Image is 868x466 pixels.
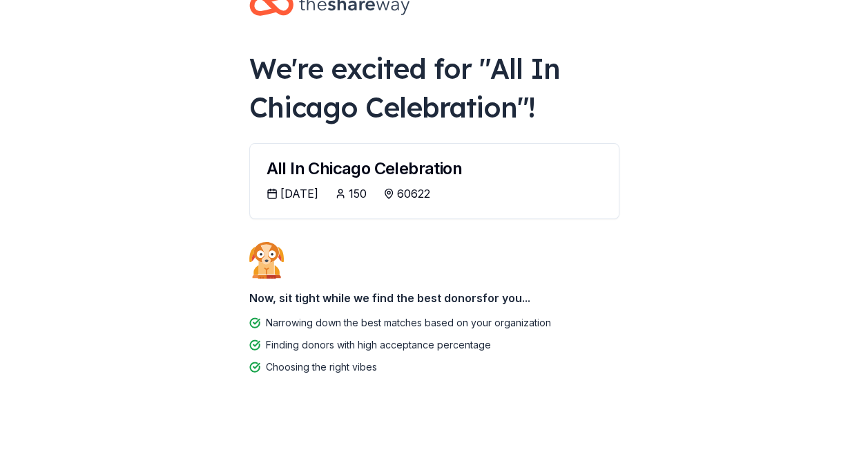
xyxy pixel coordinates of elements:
div: [DATE] [280,185,318,202]
img: Dog waiting patiently [249,241,284,279]
div: 60622 [397,185,430,202]
div: All In Chicago Celebration [267,160,602,177]
div: Now, sit tight while we find the best donors for you... [249,284,619,312]
div: Choosing the right vibes [266,359,377,375]
div: Narrowing down the best matches based on your organization [266,315,551,331]
div: 150 [349,185,367,202]
div: Finding donors with high acceptance percentage [266,337,491,353]
div: We're excited for " All In Chicago Celebration "! [249,49,619,127]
